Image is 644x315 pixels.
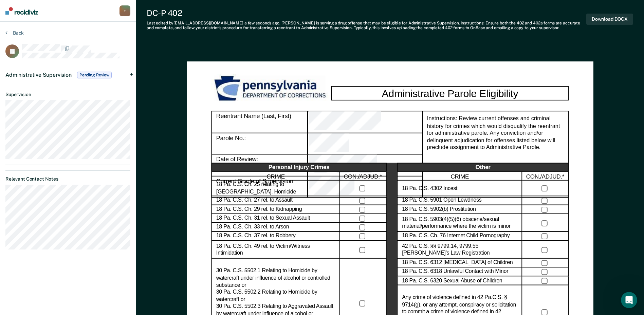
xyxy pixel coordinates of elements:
img: PDOC Logo [211,74,331,104]
label: 18 Pa. C.S. Ch. 76 Internet Child Pornography [402,233,510,240]
img: Recidiviz [5,7,38,15]
label: 18 Pa. C.S. Ch. 31 rel. to Sexual Assault [216,215,310,222]
div: CON./ADJUD.* [522,172,569,181]
div: Reentrant Name (Last, First) [308,111,422,133]
label: 18 Pa. C.S. 4302 Incest [402,185,457,192]
div: Parole No.: [211,133,308,154]
button: Download DOCX [586,14,633,25]
div: CRIME [397,172,522,181]
button: t [119,5,130,16]
label: 18 Pa. C.S. 5903(4)(5)(6) obscene/sexual material/performance where the victim is minor [402,216,517,230]
label: 18 Pa. C.S. Ch. 33 rel. to Arson [216,224,289,231]
span: Pending Review [77,72,112,78]
label: 18 Pa. C.S. Ch. 27 rel. to Assault [216,197,292,204]
label: 42 Pa. C.S. §§ 9799.14, 9799.55 [PERSON_NAME]’s Law Registration [402,243,517,257]
span: a few seconds ago [244,21,279,25]
div: Reentrant Name (Last, First) [211,111,308,133]
div: Administrative Parole Eligibility [331,86,569,100]
label: 18 Pa. C.S. Ch. 25 relating to [GEOGRAPHIC_DATA]. Homicide [216,181,335,196]
div: Personal Injury Crimes [211,163,386,172]
label: 18 Pa. C.S. 6312 [MEDICAL_DATA] of Children [402,259,513,266]
div: Parole No.: [308,133,422,154]
label: 18 Pa. C.S. 5902(b) Prostitution [402,206,476,213]
button: Back [5,30,24,36]
div: Date of Review: [211,154,308,176]
div: Other [397,163,569,172]
label: 18 Pa. C.S. 6320 Sexual Abuse of Children [402,277,502,284]
div: CON./ADJUD.* [340,172,386,181]
label: 18 Pa. C.S. 6318 Unlawful Contact with Minor [402,268,508,276]
iframe: Intercom live chat [621,292,637,308]
div: Last edited by [EMAIL_ADDRESS][DOMAIN_NAME] . [PERSON_NAME] is serving a drug offense that may be... [147,21,586,31]
div: Date of Review: [308,154,422,176]
span: Administrative Supervision [5,72,72,78]
dt: Supervision [5,92,130,97]
dt: Relevant Contact Notes [5,176,130,182]
div: DC-P 402 [147,8,586,18]
label: 18 Pa. C.S. Ch. 29 rel. to Kidnapping [216,206,302,213]
label: 18 Pa. C.S. Ch. 49 rel. to Victim/Witness Intimidation [216,243,335,257]
div: Instructions: Review current offenses and criminal history for crimes which would disqualify the ... [422,111,569,198]
label: 18 Pa. C.S. Ch. 37 rel. to Robbery [216,233,295,240]
label: 18 Pa. C.S. 5901 Open Lewdness [402,197,481,204]
div: CRIME [211,172,340,181]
